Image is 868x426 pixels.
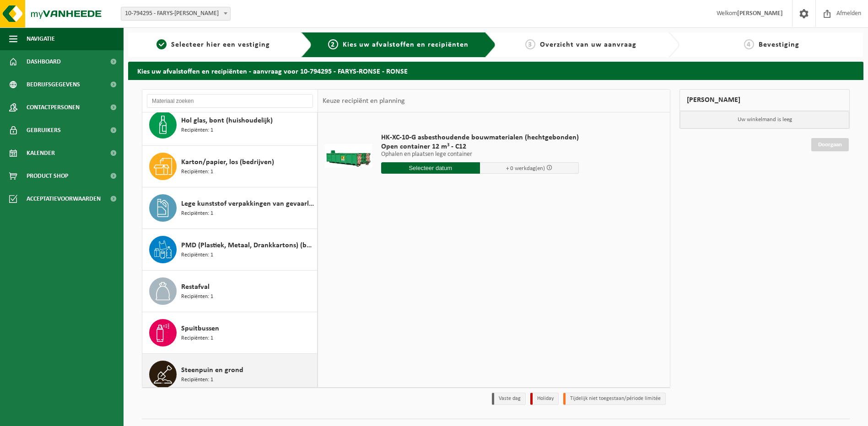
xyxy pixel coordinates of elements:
[181,157,274,168] span: Karton/papier, los (bedrijven)
[181,365,243,376] span: Steenpuin en grond
[181,323,219,334] span: Spuitbussen
[737,10,783,17] strong: [PERSON_NAME]
[27,165,68,187] span: Product Shop
[680,111,849,128] p: Uw winkelmand is leeg
[525,39,535,49] span: 3
[128,62,863,80] h2: Kies uw afvalstoffen en recipiënten - aanvraag voor 10-794295 - FARYS-RONSE - RONSE
[744,39,754,49] span: 4
[181,376,213,384] span: Recipiënten: 1
[181,115,273,126] span: Hol glas, bont (huishoudelijk)
[121,7,230,20] span: 10-794295 - FARYS-RONSE - RONSE
[492,393,526,405] li: Vaste dag
[27,27,55,50] span: Navigatie
[181,240,315,251] span: PMD (Plastiek, Metaal, Drankkartons) (bedrijven)
[27,96,80,119] span: Contactpersonen
[563,393,666,405] li: Tijdelijk niet toegestaan/période limitée
[27,187,101,210] span: Acceptatievoorwaarden
[679,89,850,111] div: [PERSON_NAME]
[27,142,55,165] span: Kalender
[142,104,318,146] button: Hol glas, bont (huishoudelijk) Recipiënten: 1
[181,209,213,218] span: Recipiënten: 1
[540,41,636,48] span: Overzicht van uw aanvraag
[27,50,61,73] span: Dashboard
[147,94,313,108] input: Materiaal zoeken
[181,251,213,260] span: Recipiënten: 1
[759,41,799,48] span: Bevestiging
[181,198,315,209] span: Lege kunststof verpakkingen van gevaarlijke stoffen
[142,229,318,271] button: PMD (Plastiek, Metaal, Drankkartons) (bedrijven) Recipiënten: 1
[121,7,231,21] span: 10-794295 - FARYS-RONSE - RONSE
[328,39,338,49] span: 2
[506,165,545,171] span: + 0 werkdag(en)
[181,168,213,176] span: Recipiënten: 1
[133,39,294,50] a: 1Selecteer hier een vestiging
[343,41,469,48] span: Kies uw afvalstoffen en recipiënten
[142,187,318,229] button: Lege kunststof verpakkingen van gevaarlijke stoffen Recipiënten: 1
[142,146,318,187] button: Karton/papier, los (bedrijven) Recipiënten: 1
[171,41,270,48] span: Selecteer hier een vestiging
[381,162,480,174] input: Selecteer datum
[142,312,318,354] button: Spuitbussen Recipiënten: 1
[142,354,318,395] button: Steenpuin en grond Recipiënten: 1
[381,133,579,142] span: HK-XC-10-G asbesthoudende bouwmaterialen (hechtgebonden)
[181,293,213,301] span: Recipiënten: 1
[181,282,210,293] span: Restafval
[181,126,213,135] span: Recipiënten: 1
[181,334,213,343] span: Recipiënten: 1
[142,271,318,312] button: Restafval Recipiënten: 1
[811,138,849,151] a: Doorgaan
[381,151,579,158] p: Ophalen en plaatsen lege container
[156,39,167,49] span: 1
[381,142,579,151] span: Open container 12 m³ - C12
[318,90,410,112] div: Keuze recipiënt en planning
[530,393,559,405] li: Holiday
[27,119,61,142] span: Gebruikers
[27,73,80,96] span: Bedrijfsgegevens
